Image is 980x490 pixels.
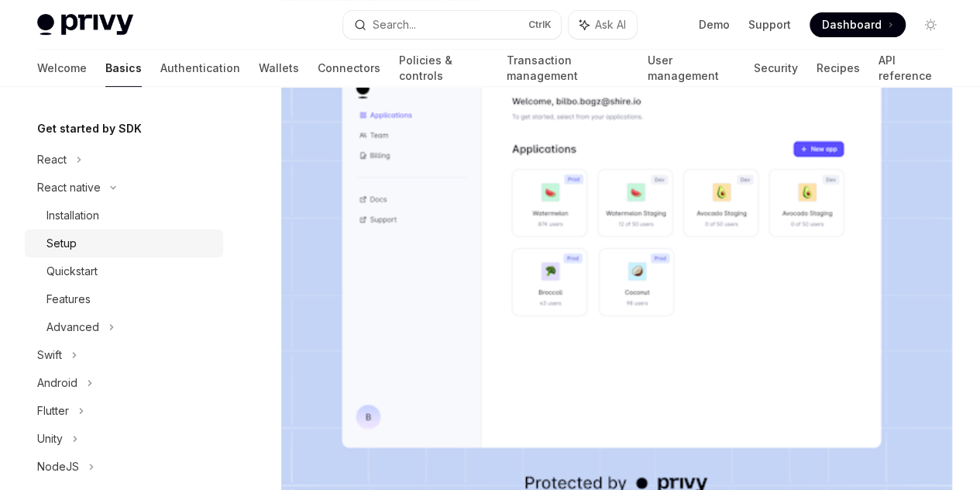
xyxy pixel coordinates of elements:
a: Welcome [37,50,87,87]
div: Setup [46,234,77,253]
a: Dashboard [810,12,906,37]
a: Support [748,17,791,33]
a: Features [25,285,223,313]
a: Security [753,50,797,87]
div: React native [37,178,101,197]
button: Search...CtrlK [343,11,561,39]
div: Unity [37,430,63,448]
a: Demo [699,17,730,33]
div: Quickstart [46,262,98,281]
a: Recipes [816,50,859,87]
span: Ctrl K [528,19,552,31]
div: Search... [373,16,416,34]
div: Swift [37,346,62,364]
a: Policies & controls [399,50,487,87]
button: Toggle dark mode [918,12,943,37]
div: Flutter [37,402,69,420]
a: Installation [25,202,223,229]
button: Ask AI [569,11,637,39]
a: Transaction management [506,50,628,87]
div: Advanced [46,318,99,336]
span: Ask AI [595,17,626,33]
img: light logo [37,14,133,36]
a: Basics [105,50,142,87]
a: Quickstart [25,257,223,285]
a: Authentication [160,50,240,87]
a: API reference [878,50,943,87]
a: Setup [25,229,223,257]
div: NodeJS [37,457,79,476]
div: Android [37,374,77,392]
span: Dashboard [822,17,882,33]
div: React [37,150,67,169]
div: Features [46,290,91,309]
a: Wallets [259,50,299,87]
div: Installation [46,206,99,225]
a: User management [648,50,735,87]
a: Connectors [318,50,380,87]
h5: Get started by SDK [37,119,142,138]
